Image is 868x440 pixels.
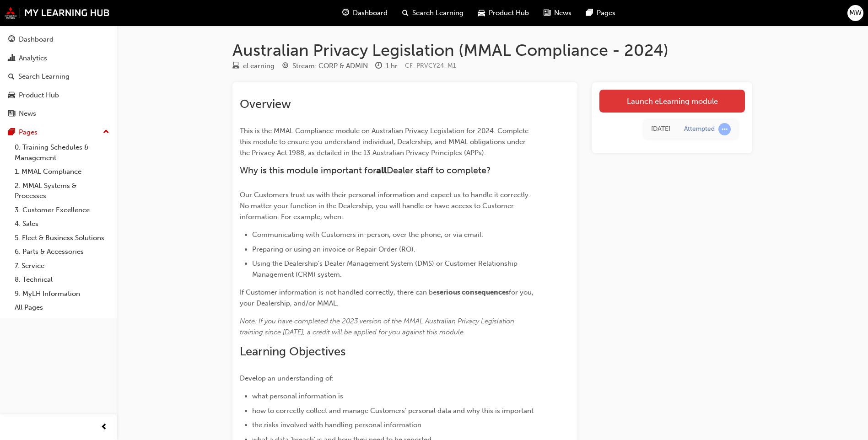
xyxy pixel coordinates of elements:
span: learningRecordVerb_ATTEMPT-icon [718,123,731,135]
span: what personal information is [252,392,343,400]
a: 6. Parts & Accessories [11,245,113,259]
span: Product Hub [489,8,529,18]
a: News [4,105,113,122]
span: Pages [597,8,615,18]
a: pages-iconPages [579,4,623,22]
span: Our Customers trust us with their personal information and expect us to handle it correctly. No m... [240,191,532,221]
a: 8. Technical [11,273,113,287]
button: DashboardAnalyticsSearch LearningProduct HubNews [4,29,113,124]
a: 0. Training Schedules & Management [11,140,113,165]
a: car-iconProduct Hub [471,4,536,22]
div: Stream: CORP & ADMIN [292,61,368,71]
a: Launch eLearning module [599,90,745,113]
img: mmal [5,7,110,19]
div: Product Hub [19,90,59,101]
button: MW [847,5,863,21]
a: 7. Service [11,259,113,273]
a: 1. MMAL Compliance [11,165,113,179]
button: Pages [4,124,113,141]
span: MW [849,8,862,18]
span: chart-icon [8,54,15,63]
div: Search Learning [18,71,70,82]
span: If Customer information is not handled correctly, there can be [240,288,437,296]
a: Search Learning [4,68,113,85]
span: car-icon [8,91,15,100]
div: Fri Jul 11 2025 11:50:35 GMT+1000 (Australian Eastern Standard Time) [651,124,670,134]
a: Dashboard [4,31,113,48]
span: car-icon [478,7,485,19]
span: up-icon [103,126,109,138]
span: Note: If you have completed the 2023 version of the MMAL Australian Privacy Legislation training ... [240,317,516,336]
div: eLearning [243,61,275,71]
div: Pages [19,127,38,138]
span: news-icon [8,110,15,118]
span: Learning resource code [405,62,456,70]
a: 4. Sales [11,217,113,231]
h1: Australian Privacy Legislation (MMAL Compliance - 2024) [232,40,752,60]
span: clock-icon [375,62,382,70]
span: pages-icon [8,129,15,137]
span: pages-icon [586,7,593,19]
a: 9. MyLH Information [11,287,113,301]
span: the risks involved with handling personal information [252,421,421,429]
div: Analytics [19,53,47,64]
div: Duration [375,60,398,72]
a: search-iconSearch Learning [395,4,471,22]
a: 2. MMAL Systems & Processes [11,179,113,203]
span: guage-icon [8,36,15,44]
span: learningResourceType_ELEARNING-icon [232,62,239,70]
a: Product Hub [4,87,113,104]
span: prev-icon [101,422,108,433]
span: serious consequences [437,288,509,296]
span: all [376,165,387,176]
span: News [554,8,571,18]
span: Preparing or using an invoice or Repair Order (RO). [252,245,415,253]
a: 5. Fleet & Business Solutions [11,231,113,245]
div: 1 hr [386,61,398,71]
span: Learning Objectives [240,344,345,359]
span: Dealer staff to complete? [387,165,491,176]
span: Overview [240,97,291,111]
span: This is the MMAL Compliance module on Australian Privacy Legislation for 2024. Complete this modu... [240,127,530,157]
span: Why is this module important for [240,165,376,176]
a: news-iconNews [536,4,579,22]
div: News [19,108,36,119]
span: guage-icon [342,7,349,19]
a: guage-iconDashboard [335,4,395,22]
span: Dashboard [353,8,388,18]
div: Dashboard [19,34,54,45]
a: Analytics [4,50,113,67]
span: Develop an understanding of: [240,374,334,382]
span: news-icon [544,7,550,19]
div: Stream [282,60,368,72]
span: Using the Dealership's Dealer Management System (DMS) or Customer Relationship Management (CRM) s... [252,259,519,279]
span: search-icon [8,73,15,81]
span: how to correctly collect and manage Customers’ personal data and why this is important [252,407,534,415]
span: Search Learning [412,8,464,18]
span: Communicating with Customers in-person, over the phone, or via email. [252,231,483,239]
div: Type [232,60,275,72]
span: search-icon [402,7,409,19]
a: 3. Customer Excellence [11,203,113,217]
a: All Pages [11,300,113,315]
div: Attempted [684,125,715,134]
span: target-icon [282,62,289,70]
